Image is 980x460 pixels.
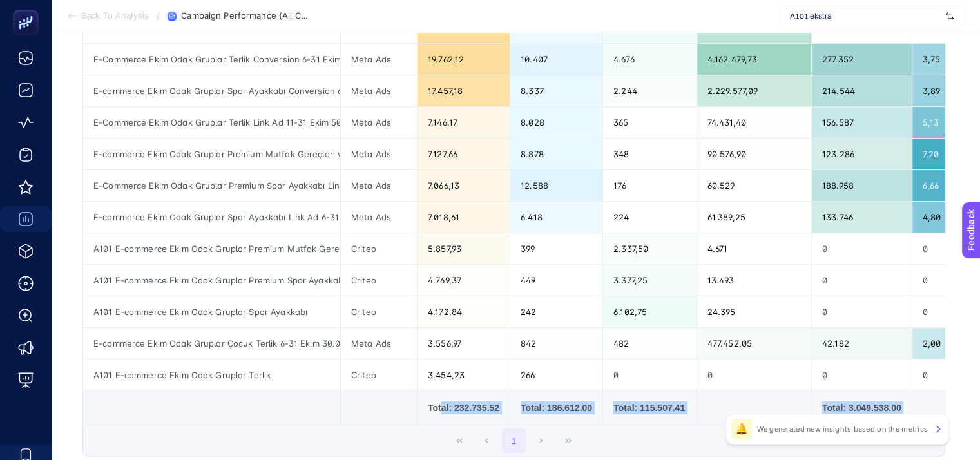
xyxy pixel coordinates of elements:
div: E-commerce Ekim Odak Gruplar Spor Ayakkabı Conversion 6-31 Ekim 100.000 TL [83,75,340,106]
div: 4.671 [697,233,811,264]
div: E-Commerce Ekim Odak Gruplar Premium Spor Ayakkabı Link Ad 11-31 Ekim 50.000 TL [83,170,340,201]
div: 6.102,75 [603,296,697,327]
div: Meta Ads [341,202,417,233]
div: 7.127,66 [418,139,510,169]
div: 12.588 [510,170,602,201]
div: 0 [697,359,811,390]
div: 3.556,97 [418,328,510,359]
div: A101 E-commerce Ekim Odak Gruplar Premium Mutfak Gereçleri [83,233,340,264]
div: 0 [812,233,912,264]
div: 7.018,61 [418,202,510,233]
div: 0 [912,296,970,327]
div: 156.587 [812,107,912,138]
div: Criteo [341,296,417,327]
div: 266 [510,359,602,390]
div: E-Commerce Ekim Odak Gruplar Terlik Conversion 6-31 Ekim 100.000 TL [83,44,340,75]
div: 0 [912,233,970,264]
span: / [157,10,160,21]
div: Criteo [341,359,417,390]
div: 123.286 [812,139,912,169]
div: 7,20 [912,139,970,169]
div: 4.162.479,73 [697,44,811,75]
div: 2.229.577,09 [697,75,811,106]
div: 0 [812,296,912,327]
p: We generated new insights based on the metrics [757,424,928,434]
div: 90.576,90 [697,139,811,169]
div: Meta Ads [341,170,417,201]
div: 13.493 [697,265,811,296]
div: 242 [510,296,602,327]
div: Total: 186.612.00 [521,401,592,414]
div: 214.544 [812,75,912,106]
div: 0 [912,359,970,390]
span: Back To Analysis [81,11,149,21]
div: Total: 3.049.538.00 [822,401,901,414]
div: A101 E-commerce Ekim Odak Gruplar Premium Spor Ayakkabı [83,265,340,296]
button: 1 [502,428,526,453]
div: 42.182 [812,328,912,359]
div: 🔔 [731,419,752,439]
div: Total: 115.507.41 [613,401,686,414]
div: 8.337 [510,75,602,106]
div: 3.454,23 [418,359,510,390]
div: 842 [510,328,602,359]
span: A101 ekstra [790,11,941,21]
div: 17.457,18 [418,75,510,106]
div: Criteo [341,265,417,296]
div: 0 [912,265,970,296]
div: E-commerce Ekim Odak Gruplar Çocuk Terlik 6-31 Ekim 30.000 TL [83,328,340,359]
div: Meta Ads [341,44,417,75]
div: 4.172,84 [418,296,510,327]
div: 348 [603,139,697,169]
div: Meta Ads [341,75,417,106]
div: 477.452,05 [697,328,811,359]
div: Total: 232.735.52 [428,401,499,414]
div: 277.352 [812,44,912,75]
div: Meta Ads [341,139,417,169]
div: 2.337,50 [603,233,697,264]
div: 365 [603,107,697,138]
div: 10.407 [510,44,602,75]
div: 133.746 [812,202,912,233]
div: 6.418 [510,202,602,233]
div: 224 [603,202,697,233]
div: E-Commerce Ekim Odak Gruplar Terlik Link Ad 11-31 Ekim 50.000 TL [83,107,340,138]
div: 7.066,13 [418,170,510,201]
div: 8.028 [510,107,602,138]
div: 24.395 [697,296,811,327]
div: 0 [603,359,697,390]
div: 61.389,25 [697,202,811,233]
div: 176 [603,170,697,201]
div: 60.529 [697,170,811,201]
div: 449 [510,265,602,296]
div: 6,66 [912,170,970,201]
div: 0 [812,359,912,390]
div: 399 [510,233,602,264]
div: 3.377,25 [603,265,697,296]
div: 74.431,40 [697,107,811,138]
div: Meta Ads [341,107,417,138]
div: 19.762,12 [418,44,510,75]
span: Campaign Performance (All Channel) [181,11,310,21]
div: 5.857,93 [418,233,510,264]
div: 7.146,17 [418,107,510,138]
div: 482 [603,328,697,359]
div: 2.244 [603,75,697,106]
div: Meta Ads [341,328,417,359]
div: 8.878 [510,139,602,169]
div: 4,80 [912,202,970,233]
div: 0 [812,265,912,296]
div: 188.958 [812,170,912,201]
div: 4.769,37 [418,265,510,296]
img: svg%3e [946,10,954,23]
div: 2,00 [912,328,970,359]
div: 4.676 [603,44,697,75]
div: 3,89 [912,75,970,106]
div: E-commerce Ekim Odak Gruplar Premium Mutfak Gereçleri ve Küçük Ev Aletleri Link Ad 11-31 Ekim 50.... [83,139,340,169]
div: A101 E-commerce Ekim Odak Gruplar Spor Ayakkabı [83,296,340,327]
div: A101 E-commerce Ekim Odak Gruplar Terlik [83,359,340,390]
div: 5,13 [912,107,970,138]
div: 3,75 [912,44,970,75]
div: Criteo [341,233,417,264]
span: Feedback [8,4,49,14]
